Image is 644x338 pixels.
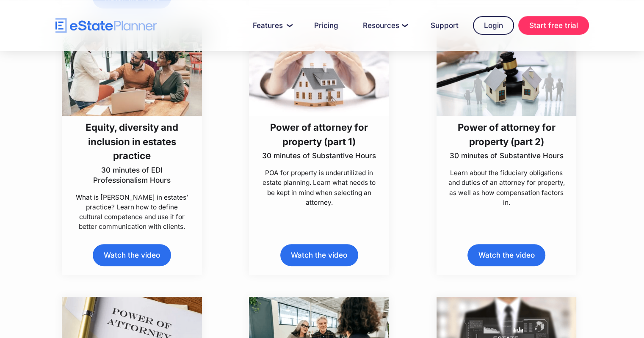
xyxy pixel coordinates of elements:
a: Resources [353,17,416,34]
a: home [55,18,157,33]
p: POA for property is underutilized in estate planning. Learn what needs to be kept in mind when se... [261,168,378,207]
a: Features [243,17,300,34]
h3: Power of attorney for property (part 2) [448,120,565,148]
h3: Equity, diversity and inclusion in estates practice [74,120,191,162]
a: Start free trial [518,16,589,35]
p: What is [PERSON_NAME] in estates’ practice? Learn how to define cultural competence and use it fo... [74,192,191,232]
a: Watch the video [280,244,358,266]
p: 30 minutes of Substantive Hours [261,151,378,161]
a: Equity, diversity and inclusion in estates practice30 minutes of EDI Professionalism HoursWhat is... [62,28,202,231]
a: Power of attorney for property (part 2)30 minutes of Substantive HoursLearn about the fiduciary o... [437,28,577,207]
p: 30 minutes of EDI Professionalism Hours [74,165,191,185]
a: Pricing [304,17,348,34]
a: Login [473,16,514,35]
p: 30 minutes of Substantive Hours [448,151,565,161]
h3: Power of attorney for property (part 1) [261,120,378,148]
a: Support [420,17,469,34]
a: Watch the video [467,244,545,266]
a: Power of attorney for property (part 1)30 minutes of Substantive HoursPOA for property is underut... [249,28,389,207]
a: Watch the video [93,244,171,266]
p: Learn about the fiduciary obligations and duties of an attorney for property, as well as how comp... [448,168,565,207]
